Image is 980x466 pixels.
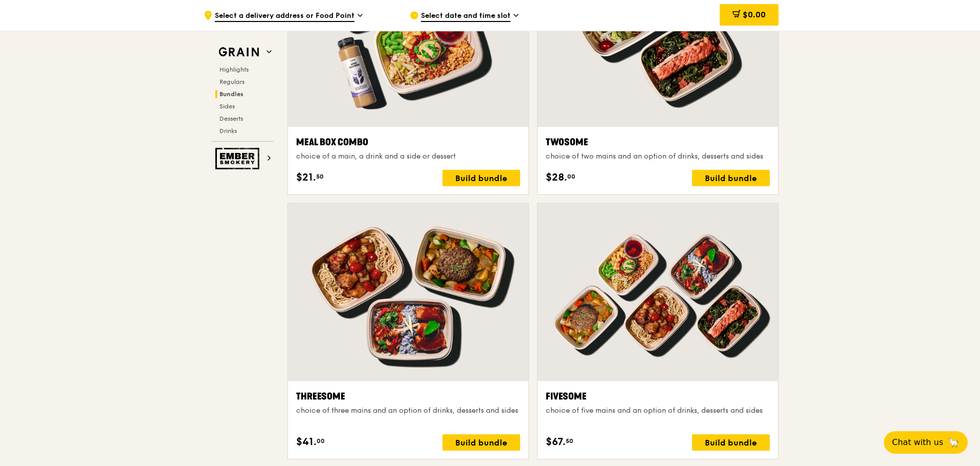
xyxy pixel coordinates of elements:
[546,434,566,450] span: $67.
[442,434,520,451] div: Build bundle
[296,135,520,149] div: Meal Box Combo
[219,115,243,122] span: Desserts
[546,406,770,416] div: choice of five mains and an option of drinks, desserts and sides
[296,389,520,404] div: Threesome
[215,11,354,22] span: Select a delivery address or Food Point
[219,91,243,98] span: Bundles
[296,406,520,416] div: choice of three mains and an option of drinks, desserts and sides
[296,151,520,162] div: choice of a main, a drink and a side or dessert
[892,436,943,449] span: Chat with us
[219,66,249,73] span: Highlights
[743,10,766,19] span: $0.00
[296,434,317,450] span: $41.
[546,151,770,162] div: choice of two mains and an option of drinks, desserts and sides
[567,172,575,181] span: 00
[215,148,262,169] img: Ember Smokery web logo
[884,431,968,454] button: Chat with us🦙
[947,436,960,449] span: 🦙
[316,172,324,181] span: 50
[566,437,573,445] span: 50
[442,170,520,186] div: Build bundle
[692,434,770,451] div: Build bundle
[215,43,262,61] img: Grain web logo
[546,170,567,185] span: $28.
[421,11,510,22] span: Select date and time slot
[296,170,316,185] span: $21.
[219,127,237,135] span: Drinks
[219,103,235,110] span: Sides
[546,135,770,149] div: Twosome
[546,389,770,404] div: Fivesome
[219,78,244,85] span: Regulars
[692,170,770,186] div: Build bundle
[317,437,325,445] span: 00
